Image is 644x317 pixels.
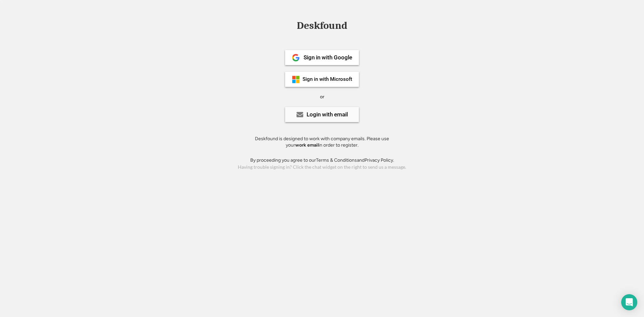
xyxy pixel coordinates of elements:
[316,157,357,163] a: Terms & Conditions
[621,294,637,310] div: Open Intercom Messenger
[320,94,324,100] div: or
[250,157,394,164] div: By proceeding you agree to our and
[365,157,394,163] a: Privacy Policy.
[295,142,319,148] strong: work email
[304,55,352,60] div: Sign in with Google
[303,77,352,82] div: Sign in with Microsoft
[247,136,397,149] div: Deskfound is designed to work with company emails. Please use your in order to register.
[292,54,300,62] img: 1024px-Google__G__Logo.svg.png
[292,75,300,84] img: ms-symbollockup_mssymbol_19.png
[307,112,348,117] div: Login with email
[293,20,351,31] div: Deskfound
